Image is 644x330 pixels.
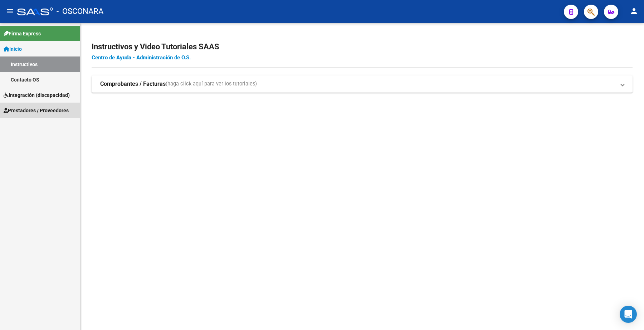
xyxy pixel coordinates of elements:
[620,306,637,323] div: Open Intercom Messenger
[57,4,103,19] span: - OSCONARA
[92,54,191,61] a: Centro de Ayuda - Administración de O.S.
[4,91,70,99] span: Integración (discapacidad)
[6,7,14,15] mat-icon: menu
[4,45,22,53] span: Inicio
[92,40,633,54] h2: Instructivos y Video Tutoriales SAAS
[100,80,166,88] strong: Comprobantes / Facturas
[92,75,633,93] mat-expansion-panel-header: Comprobantes / Facturas(haga click aquí para ver los tutoriales)
[4,30,41,38] span: Firma Express
[630,7,638,15] mat-icon: person
[166,80,257,88] span: (haga click aquí para ver los tutoriales)
[4,107,69,114] span: Prestadores / Proveedores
